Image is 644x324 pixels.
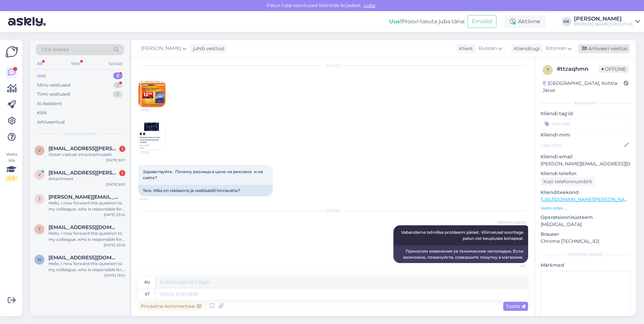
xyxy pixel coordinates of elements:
[138,123,165,150] img: Attachment
[541,160,631,167] p: [PERSON_NAME][EMAIL_ADDRESS][DOMAIN_NAME]
[5,175,18,182] div: 1 / 3
[511,45,540,52] div: Klienditugi
[479,45,497,52] span: Russian
[114,82,123,89] div: 2
[541,119,631,129] input: Lisa tag
[541,205,631,211] p: Vaata edasi ...
[49,176,125,182] div: Attachment
[599,65,629,73] span: Offline
[140,197,165,202] span: 17:07
[541,262,631,269] p: Märkmed
[541,214,631,221] p: Operatsioonisüsteem
[546,45,566,52] span: Estonian
[119,146,125,152] div: 1
[140,150,166,155] span: 17:06
[38,172,41,177] span: v
[104,242,125,248] div: [DATE] 20:56
[541,100,631,106] div: Kliendi info
[543,80,624,94] div: [GEOGRAPHIC_DATA], Kohtla-Järve
[574,22,633,27] div: [PERSON_NAME] GROUP AS
[541,141,623,149] input: Lisa nimi
[49,200,125,212] div: Hello, I now forward this question to my colleague, who is responsible for this. The reply will b...
[113,72,123,79] div: 5
[401,230,524,241] span: Vabandame tehnilise probleemi pärast. Võimalusel sooritage palun ost kaupluses kohapeal.
[38,196,40,201] span: j
[547,67,549,72] span: t
[190,45,225,52] div: juhib vestlust
[143,169,264,180] span: Здравствуйте. Почему разница в цене на рекламе и на сайте?
[49,152,125,158] div: Ootan vastust oma küsimusele.
[138,62,528,68] div: [DATE]
[5,45,18,58] img: Askly Logo
[70,59,82,68] div: Web
[38,148,41,153] span: v
[104,212,125,217] div: [DATE] 23:02
[574,16,640,27] a: [PERSON_NAME][PERSON_NAME] GROUP AS
[541,221,631,228] p: [MEDICAL_DATA]
[49,194,119,200] span: jelena.luht@gmail.com
[574,16,633,22] div: [PERSON_NAME]
[541,196,634,202] a: [URL][DOMAIN_NAME][PERSON_NAME]
[49,255,119,261] span: wladimirowi481@mail.ru
[49,230,125,242] div: Hello, I now forward this question to my colleague, who is responsible for this. The reply will b...
[37,72,46,79] div: Uus
[5,151,18,182] div: Vaata siia
[506,303,525,309] span: Saada
[497,220,526,225] span: [PERSON_NAME]
[106,158,125,163] div: [DATE] 8:57
[64,131,96,137] span: Uued vestlused
[138,80,165,107] img: Attachment
[541,231,631,238] p: Brauser
[37,100,62,107] div: AI Assistent
[145,288,150,300] div: et
[138,302,204,311] div: Privaatne kommentaar
[578,44,630,53] div: Arhiveeri vestlus
[389,18,465,26] div: Proovi tasuta juba täna:
[138,185,273,196] div: Tere. Miks on reklaamis ja veebisaidil hinnavahe?
[541,110,631,117] p: Kliendi tag'id
[141,45,181,52] span: [PERSON_NAME]
[541,189,631,196] p: Klienditeekond
[541,153,631,160] p: Kliendi email
[468,15,496,28] button: Emailid
[106,182,125,187] div: [DATE] 8:55
[119,170,125,176] div: 1
[541,170,631,177] p: Kliendi telefon
[113,91,123,98] div: 0
[541,238,631,245] p: Chrome [TECHNICAL_ID]
[505,15,546,28] div: Aktiivne
[37,109,47,116] div: Kõik
[393,246,528,263] div: Приносим извинения за технические неполадки. Если возможно, пожалуйста, совершите покупку в магаз...
[37,257,42,262] span: w
[37,91,70,98] div: Tiimi vestlused
[389,18,402,25] b: Uus!
[144,277,150,288] div: ru
[49,170,119,176] span: villi.hunt@gmail.com
[541,177,595,186] div: Küsi telefoninumbrit
[49,261,125,273] div: Hello, I now forward this question to my colleague, who is responsible for this. The reply will b...
[562,17,571,26] div: KK
[38,227,41,232] span: t
[49,145,119,152] span: volli.kummer@gmail.com
[104,273,125,278] div: [DATE] 19:54
[362,2,377,8] span: Luba
[37,82,70,89] div: Minu vestlused
[138,208,528,214] div: [DATE]
[140,107,166,112] span: 17:06
[36,59,43,68] div: All
[49,224,119,230] span: tpolding@gmail.com
[42,46,69,53] span: Otsi kliente
[541,252,631,258] div: [PERSON_NAME]
[501,263,526,268] span: 9:01
[107,59,124,68] div: Socials
[541,131,631,138] p: Kliendi nimi
[37,119,65,126] div: Arhiveeritud
[557,65,599,73] div: # ttzaqhmn
[456,45,473,52] div: Klient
